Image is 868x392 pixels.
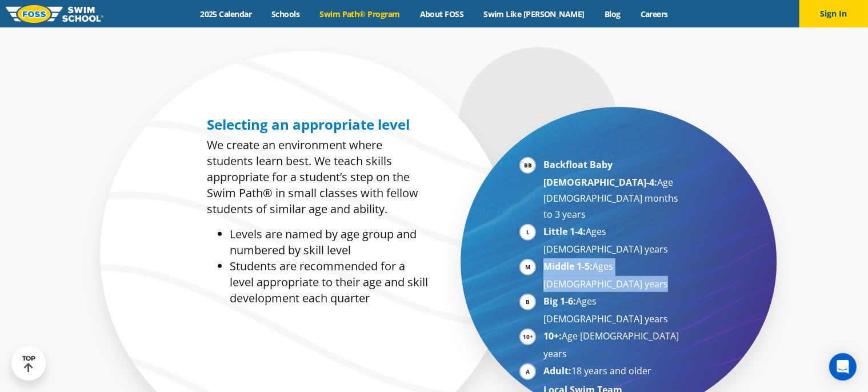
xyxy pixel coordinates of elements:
[594,9,630,19] a: Blog
[410,9,474,19] a: About FOSS
[543,330,562,342] strong: 10+:
[543,295,576,307] strong: Big 1-6:
[262,9,310,19] a: Schools
[543,363,683,381] li: 18 years and older
[543,260,593,273] strong: Middle 1-5:
[543,365,571,377] strong: Adult:
[207,137,428,217] p: We create an environment where students learn best. We teach skills appropriate for a student’s s...
[543,328,683,362] li: Age [DEMOGRAPHIC_DATA] years
[6,5,103,23] img: FOSS Swim School Logo
[190,9,262,19] a: 2025 Calendar
[630,9,678,19] a: Careers
[543,258,683,292] li: Ages [DEMOGRAPHIC_DATA] years
[543,293,683,327] li: Ages [DEMOGRAPHIC_DATA] years
[543,158,657,189] strong: Backfloat Baby [DEMOGRAPHIC_DATA]-4:
[230,258,428,306] li: Students are recommended for a level appropriate to their age and skill development each quarter
[543,157,683,222] li: Age [DEMOGRAPHIC_DATA] months to 3 years
[543,225,586,238] strong: Little 1-4:
[829,353,857,381] div: Open Intercom Messenger
[310,9,410,19] a: Swim Path® Program
[474,9,595,19] a: Swim Like [PERSON_NAME]
[22,355,35,373] div: TOP
[230,226,428,258] li: Levels are named by age group and numbered by skill level
[543,223,683,257] li: Ages [DEMOGRAPHIC_DATA] years
[207,115,410,134] span: Selecting an appropriate level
